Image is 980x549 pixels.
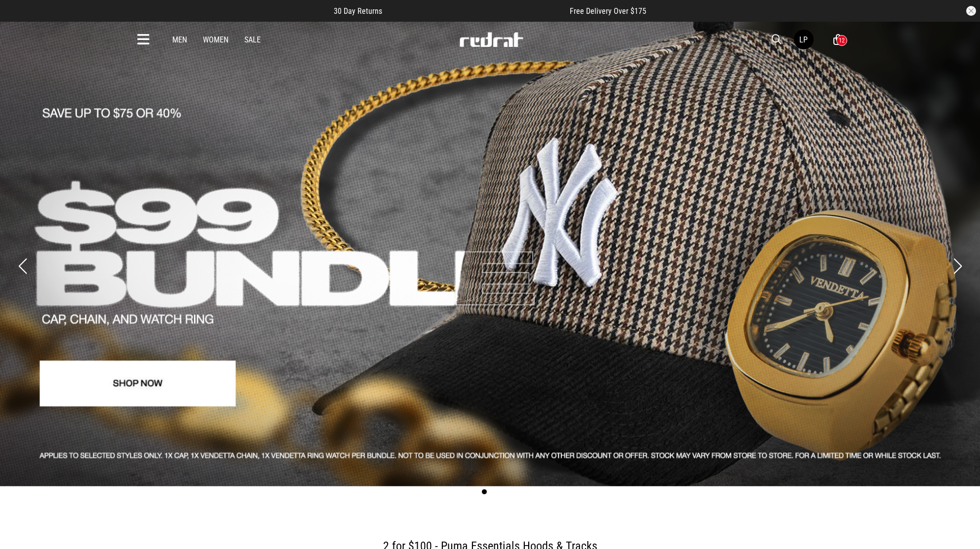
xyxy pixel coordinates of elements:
[334,6,382,16] span: 30 Day Returns
[172,35,187,44] a: Men
[570,6,646,16] span: Free Delivery Over $175
[839,37,845,44] div: 12
[203,35,229,44] a: Women
[459,32,524,47] img: Redrat logo
[402,6,550,16] iframe: Customer reviews powered by Trustpilot
[799,35,808,44] div: LP
[244,35,261,44] a: Sale
[16,255,29,277] button: Previous slide
[951,255,964,277] button: Next slide
[833,35,843,45] a: 12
